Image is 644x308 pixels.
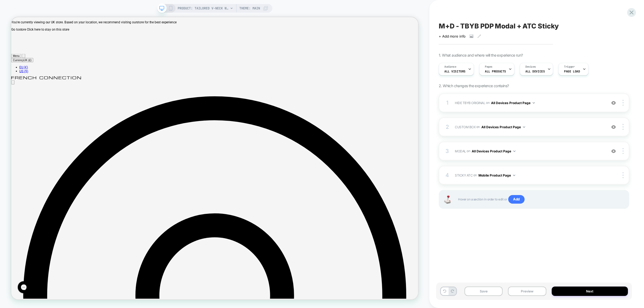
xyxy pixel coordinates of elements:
[14,49,19,54] button: Search
[444,69,466,73] span: All Visitors
[21,14,77,19] a: Click here to stay on this store
[623,124,624,130] img: close
[564,69,580,73] span: Page Load
[444,65,456,69] span: Audience
[445,122,450,132] div: 2
[473,172,477,178] span: on
[178,4,229,13] span: PRODUCT: Tailored V-Neck Waistcoat [raspberry sorbet pink]
[611,125,616,129] img: crossed eye
[445,146,450,156] div: 3
[239,4,260,13] span: Theme: MAIN
[472,148,515,155] button: All Devices Product Page
[442,195,453,204] img: Joystick
[455,173,473,177] span: STICKY ATC
[623,172,624,178] img: close
[611,149,616,153] img: crossed eye
[455,125,475,129] span: CUSTOM BOX
[523,126,525,128] img: down arrow
[439,83,509,88] span: 2. Which changes the experience contains?
[611,101,616,105] img: crossed eye
[552,287,628,296] button: Next
[508,287,546,296] button: Preview
[445,98,450,108] div: 1
[513,175,515,176] img: down arrow
[485,69,506,73] span: ALL PRODUCTS
[458,195,623,204] span: Hover on a section in order to edit or
[464,287,503,296] button: Save
[11,69,23,75] a: Switch to the US ($) Store
[476,124,480,130] span: on
[439,34,466,38] span: + Add more info
[439,22,559,30] span: M+D - TBYB PDP Modal + ATC Sticky
[445,170,450,180] div: 4
[508,195,525,204] span: Add
[478,172,515,179] button: Mobile Product Page
[525,69,545,73] span: ALL DEVICES
[11,64,22,69] a: Switch to the EU (€) Store
[486,100,489,106] span: on
[485,65,492,69] span: Pages
[455,149,466,153] span: MODAL
[623,148,624,154] img: close
[513,151,515,152] img: down arrow
[623,100,624,106] img: close
[491,100,535,106] button: All Devices Product Page
[564,65,575,69] span: Trigger
[467,148,470,154] span: on
[481,124,525,130] button: All Devices Product Page
[525,65,536,69] span: Devices
[2,50,11,54] span: Menu
[2,55,17,59] span: Currency
[455,101,485,105] span: HIDE TBYB ORIGINAL
[439,53,523,57] span: 1. What audience and where will the experience run?
[3,2,19,18] button: Gorgias live chat
[533,102,535,104] img: down arrow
